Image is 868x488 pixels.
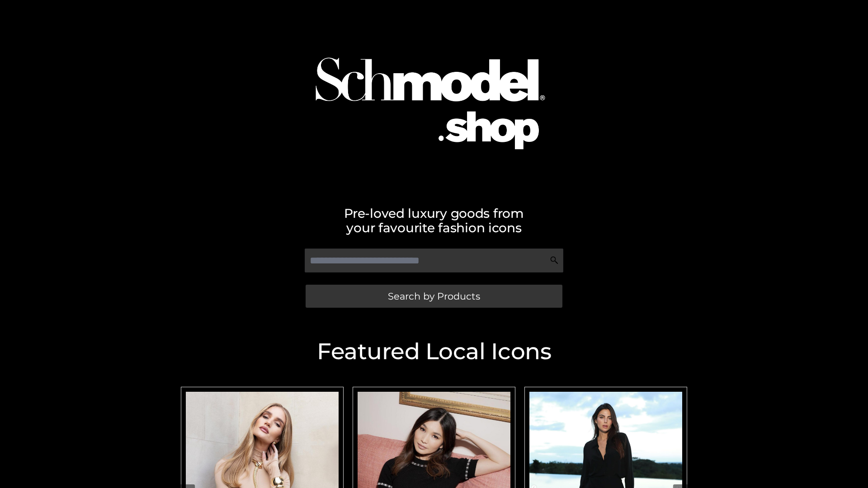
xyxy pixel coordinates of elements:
span: Search by Products [388,291,480,301]
h2: Featured Local Icons​ [176,340,692,363]
h2: Pre-loved luxury goods from your favourite fashion icons [176,206,692,235]
img: Search Icon [550,256,559,265]
a: Search by Products [306,285,562,308]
